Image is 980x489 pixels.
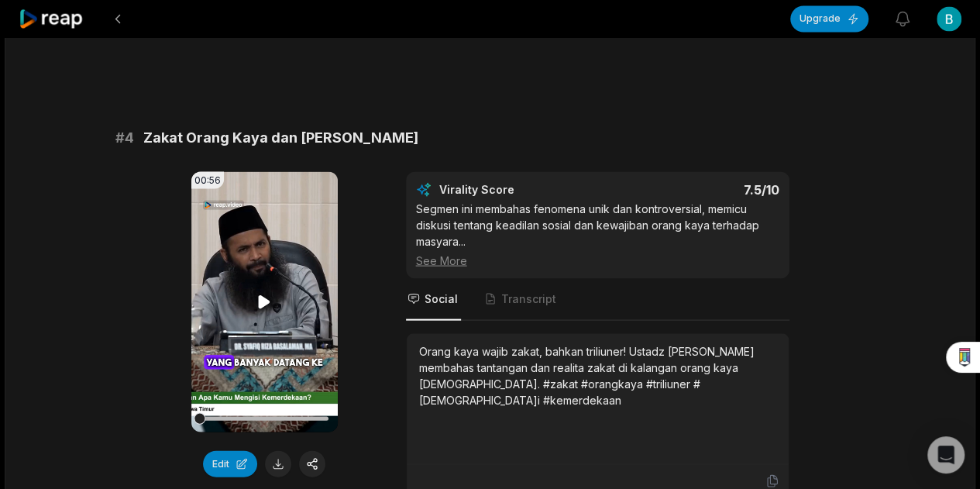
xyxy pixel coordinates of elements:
[425,291,458,306] span: Social
[191,171,338,432] video: Your browser does not support mp4 format.
[406,278,789,320] nav: Tabs
[143,126,418,148] span: Zakat Orang Kaya dan [PERSON_NAME]
[115,126,134,148] span: # 4
[439,181,606,197] div: Virality Score
[203,450,257,477] button: Edit
[927,436,965,474] div: Open Intercom Messenger
[419,343,776,408] div: Orang kaya wajib zakat, bahkan triliuner! Ustadz [PERSON_NAME] membahas tantangan dan realita zak...
[790,5,868,32] button: Upgrade
[501,291,556,306] span: Transcript
[416,252,779,268] div: See More
[613,181,779,197] div: 7.5 /10
[416,200,779,268] div: Segmen ini membahas fenomena unik dan kontroversial, memicu diskusi tentang keadilan sosial dan k...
